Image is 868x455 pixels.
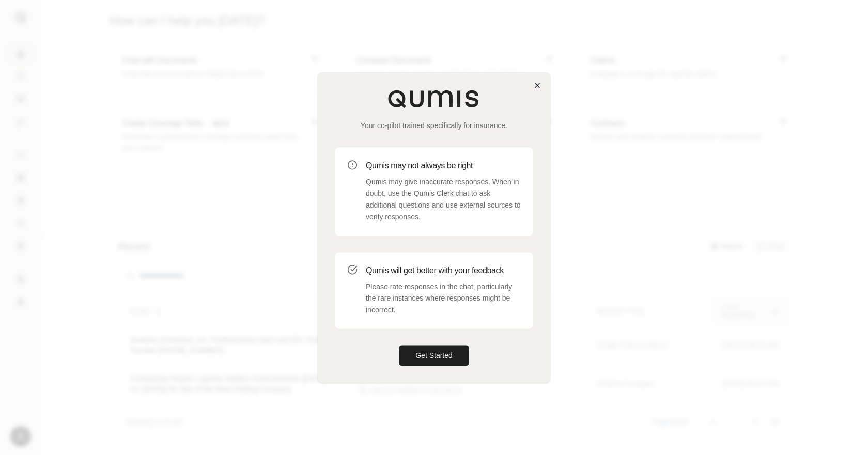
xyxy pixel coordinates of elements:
[335,120,533,131] p: Your co-pilot trained specifically for insurance.
[366,281,521,316] p: Please rate responses in the chat, particularly the rare instances where responses might be incor...
[399,345,469,366] button: Get Started
[366,176,521,223] p: Qumis may give inaccurate responses. When in doubt, use the Qumis Clerk chat to ask additional qu...
[366,160,521,172] h3: Qumis may not always be right
[388,89,481,108] img: Qumis Logo
[366,264,521,277] h3: Qumis will get better with your feedback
